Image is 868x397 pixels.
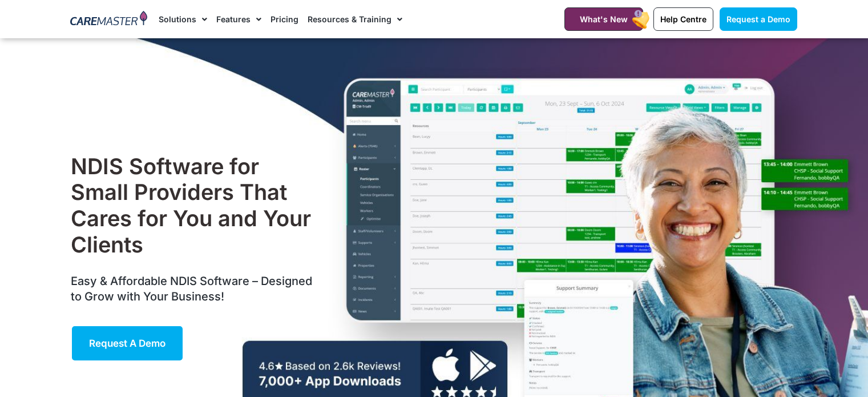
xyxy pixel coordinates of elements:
[71,154,318,258] h1: NDIS Software for Small Providers That Cares for You and Your Clients
[564,7,643,31] a: What's New
[71,274,312,303] span: Easy & Affordable NDIS Software – Designed to Grow with Your Business!
[720,7,797,31] a: Request a Demo
[726,14,790,24] span: Request a Demo
[653,7,713,31] a: Help Centre
[70,11,147,28] img: CareMaster Logo
[71,325,184,362] a: Request a Demo
[660,14,706,24] span: Help Centre
[580,14,628,24] span: What's New
[89,338,165,349] span: Request a Demo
